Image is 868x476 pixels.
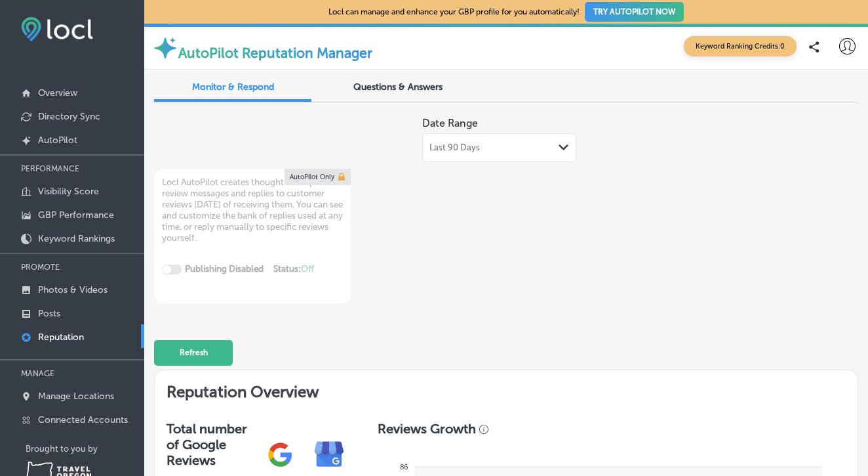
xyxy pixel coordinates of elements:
p: Overview [38,87,77,98]
h3: Reviews Growth [378,421,476,437]
p: Manage Locations [38,391,114,402]
span: Questions & Answers [353,81,443,93]
tspan: 86 [400,462,408,470]
p: Connected Accounts [38,414,128,425]
p: Directory Sync [38,111,100,122]
span: Last 90 Days [429,142,480,153]
p: Visibility Score [38,186,99,197]
p: Photos & Videos [38,284,108,295]
button: TRY AUTOPILOT NOW [585,2,684,22]
img: autopilot-icon [152,35,178,61]
label: AutoPilot Reputation Manager [178,45,372,61]
h3: Total number of Google Reviews [167,421,256,468]
label: Date Range [422,117,478,129]
span: Keyword Ranking Credits: 0 [684,36,797,56]
p: Posts [38,308,60,319]
img: fda3e92497d09a02dc62c9cd864e3231.png [21,17,93,41]
span: Monitor & Respond [192,81,274,93]
p: Reputation [38,332,84,343]
p: Brought to you by [26,444,144,454]
button: Refresh [154,340,233,366]
p: AutoPilot [38,135,77,146]
h2: Reputation Overview [155,370,858,409]
p: GBP Performance [38,209,114,221]
p: Keyword Rankings [38,233,115,244]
